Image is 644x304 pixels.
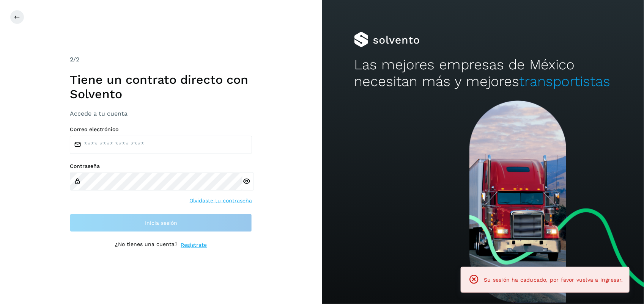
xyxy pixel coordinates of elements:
[519,73,610,89] span: transportistas
[70,163,252,169] label: Contraseña
[70,56,73,63] span: 2
[70,72,252,102] h1: Tiene un contrato directo con Solvento
[145,220,177,226] span: Inicia sesión
[354,56,612,90] h2: Las mejores empresas de México necesitan más y mejores
[115,241,178,249] p: ¿No tienes una cuenta?
[181,241,207,249] a: Regístrate
[70,126,252,133] label: Correo electrónico
[70,214,252,232] button: Inicia sesión
[484,277,623,283] span: Su sesión ha caducado, por favor vuelva a ingresar.
[189,197,252,205] a: Olvidaste tu contraseña
[70,55,252,64] div: /2
[70,110,252,117] h3: Accede a tu cuenta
